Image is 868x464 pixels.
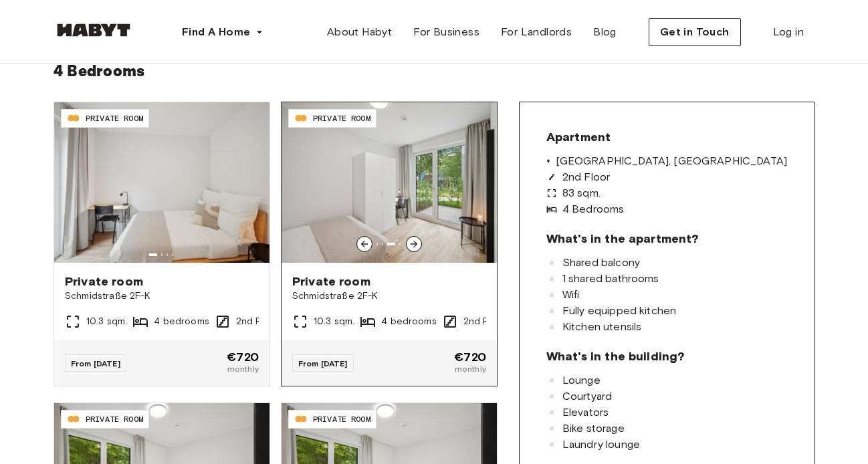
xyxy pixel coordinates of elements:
a: PRIVATE ROOMImage of the roomPrivate roomSchmidstraße 2F-K10.3 sqm.4 bedrooms2nd FloorFrom [DATE]... [54,102,269,386]
span: What's in the building? [546,348,684,364]
img: Habyt [53,23,134,37]
span: Wifi [562,289,580,300]
span: Elevators [562,407,609,418]
span: 2nd Floor [463,315,506,328]
span: PRIVATE ROOM [313,413,370,425]
span: From [DATE] [298,358,348,368]
span: About Habyt [327,24,392,40]
span: Bike storage [562,423,625,434]
span: 2nd Floor [562,172,610,183]
span: Shared balcony [562,257,640,268]
span: Log in [773,24,804,40]
span: PRIVATE ROOM [86,112,143,124]
span: Lounge [562,375,601,386]
span: €720 [454,351,486,363]
span: Laundry lounge [562,439,640,450]
span: From [DATE] [71,358,120,368]
a: Blog [582,19,627,45]
span: 4 bedrooms [381,315,437,328]
span: [GEOGRAPHIC_DATA], [GEOGRAPHIC_DATA] [556,156,787,166]
img: Image of the room [282,102,497,263]
span: Fully equipped kitchen [562,306,676,316]
span: Schmidstraße 2F-K [292,289,486,303]
span: Private room [65,273,259,289]
a: About Habyt [316,19,403,45]
span: 10.3 sqm. [314,315,354,328]
a: For Landlords [490,19,582,45]
span: PRIVATE ROOM [313,112,370,124]
span: PRIVATE ROOM [86,413,143,425]
button: Find A Home [171,19,274,45]
h6: 4 Bedrooms [53,57,815,86]
span: €720 [227,351,259,363]
span: Courtyard [562,391,612,402]
span: monthly [227,363,259,375]
span: Schmidstraße 2F-K [65,289,259,303]
a: For Business [403,19,490,45]
span: 10.3 sqm. [86,315,127,328]
span: monthly [454,363,486,375]
span: 1 shared bathrooms [562,273,659,284]
span: For Business [413,24,479,40]
span: 4 Bedrooms [562,204,625,215]
a: Log in [762,19,815,45]
span: Get in Touch [660,24,730,40]
img: Image of the room [54,102,269,263]
span: 83 sqm. [562,188,601,199]
span: 4 bedrooms [154,315,209,328]
span: What's in the apartment? [546,231,699,247]
span: Kitchen utensils [562,322,641,332]
button: Get in Touch [649,18,741,46]
a: PRIVATE ROOMPrivate roomSchmidstraße 2F-K10.3 sqm.4 bedrooms2nd FloorFrom [DATE]€720monthly [282,102,497,386]
span: Apartment [546,129,611,145]
span: For Landlords [501,24,572,40]
span: 2nd Floor [236,315,279,328]
span: Private room [292,273,486,289]
span: Blog [593,24,617,40]
span: Find A Home [182,24,250,40]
